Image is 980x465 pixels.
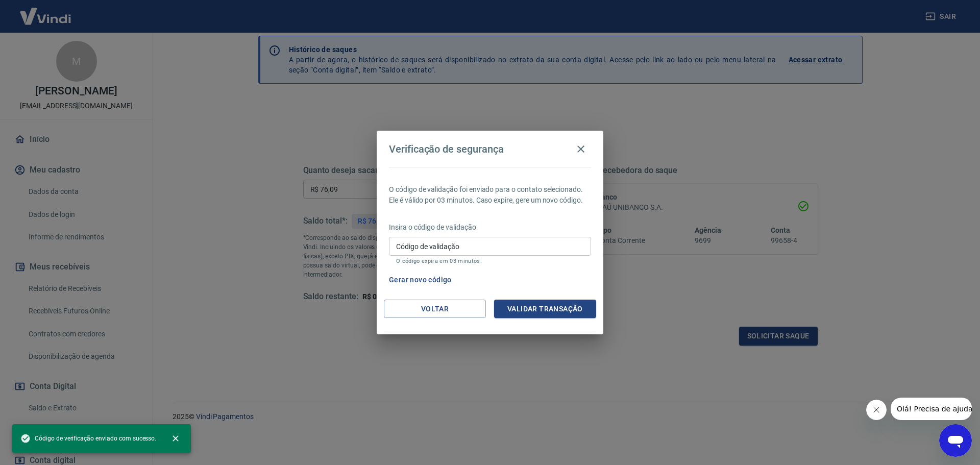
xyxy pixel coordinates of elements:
[396,258,584,264] p: O código expira em 03 minutos.
[164,427,187,450] button: close
[389,184,591,206] p: O código de validação foi enviado para o contato selecionado. Ele é válido por 03 minutos. Caso e...
[891,398,972,420] iframe: Mensagem da empresa
[939,424,972,457] iframe: Botão para abrir a janela de mensagens
[866,400,887,420] iframe: Fechar mensagem
[389,143,504,155] h4: Verificação de segurança
[6,7,86,15] span: Olá! Precisa de ajuda?
[385,271,456,289] button: Gerar novo código
[389,222,591,233] p: Insira o código de validação
[20,433,156,444] span: Código de verificação enviado com sucesso.
[384,300,486,319] button: Voltar
[494,300,596,319] button: Validar transação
